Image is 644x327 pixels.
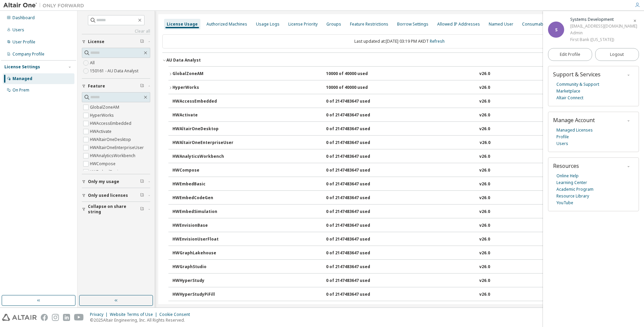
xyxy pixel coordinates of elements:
[206,22,247,27] div: Authorized Machines
[479,154,490,160] div: v26.0
[172,181,233,187] div: HWEmbedBasic
[172,71,233,77] div: GlobalZoneAM
[172,149,631,164] button: HWAnalyticsWorkbench0 of 2147483647 usedv26.0Expire date:[DATE]
[90,103,121,111] label: GlobalZoneAM
[172,112,233,118] div: HWActivate
[168,80,631,95] button: HyperWorks10000 of 40000 usedv26.0Expire date:[DATE]
[556,173,579,179] a: Online Help
[326,140,387,146] div: 0 of 2147483647 used
[479,278,490,284] div: v26.0
[172,85,233,91] div: HyperWorks
[90,67,140,75] label: 150161 - AU Data Analyst
[556,134,569,140] a: Profile
[90,152,137,160] label: HWAnalyticsWorkbench
[12,51,44,57] div: Company Profile
[326,195,387,201] div: 0 of 2147483647 used
[172,246,631,261] button: HWGraphLakehouse0 of 2147483647 usedv26.0Expire date:[DATE]
[12,87,29,93] div: On Prem
[172,122,631,137] button: HWAltairOneDesktop0 of 2147483647 usedv26.0Expire date:[DATE]
[172,140,233,146] div: HWAltairOneEnterpriseUser
[595,48,639,61] button: Logout
[12,39,35,45] div: User Profile
[166,58,201,63] div: AU Data Analyst
[553,71,601,78] span: Support & Services
[90,136,132,144] label: HWAltairOneDesktop
[437,22,480,27] div: Allowed IP Addresses
[140,193,144,198] span: Clear filter
[4,64,40,70] div: License Settings
[90,111,115,119] label: HyperWorks
[326,250,387,256] div: 0 of 2147483647 used
[479,71,490,77] div: v26.0
[172,260,631,275] button: HWGraphStudio0 of 2147483647 usedv26.0Expire date:[DATE]
[556,140,568,147] a: Users
[82,188,150,203] button: Only used licenses
[479,99,490,105] div: v26.0
[2,314,37,321] img: altair_logo.svg
[397,22,428,27] div: Borrow Settings
[479,250,490,256] div: v26.0
[41,314,48,321] img: facebook.svg
[82,174,150,189] button: Only my usage
[479,126,490,132] div: v26.0
[172,278,233,284] div: HWHyperStudy
[326,99,387,105] div: 0 of 2147483647 used
[570,23,637,30] div: [EMAIL_ADDRESS][DOMAIN_NAME]
[88,39,104,44] span: License
[479,237,490,243] div: v26.0
[159,312,194,317] div: Cookie Consent
[556,95,583,101] a: Altair Connect
[172,99,233,105] div: HWAccessEmbedded
[172,209,233,215] div: HWEmbedSimulation
[172,94,631,109] button: HWAccessEmbedded0 of 2147483647 usedv26.0Expire date:[DATE]
[479,292,490,298] div: v26.0
[556,199,573,206] a: YouTube
[140,207,144,212] span: Clear filter
[326,181,387,187] div: 0 of 2147483647 used
[12,27,24,33] div: Users
[172,163,631,178] button: HWCompose0 of 2147483647 usedv26.0Expire date:[DATE]
[556,88,580,95] a: Marketplace
[172,292,233,298] div: HWHyperStudyPiFill
[172,237,233,243] div: HWEnvisionUserFloat
[167,22,198,27] div: License Usage
[90,317,194,323] p: © 2025 Altair Engineering, Inc. All Rights Reserved.
[3,2,88,9] img: Altair One
[326,209,387,215] div: 0 of 2147483647 used
[479,209,490,215] div: v26.0
[479,168,490,174] div: v26.0
[162,53,637,68] button: AU Data AnalystLicense ID: 150161
[172,232,631,247] button: HWEnvisionUserFloat0 of 2147483647 usedv26.0Expire date:[DATE]
[560,52,580,57] span: Edit Profile
[288,22,318,27] div: License Priority
[74,314,84,321] img: youtube.svg
[326,168,387,174] div: 0 of 2147483647 used
[162,34,637,48] div: Last updated at: [DATE] 03:19 PM AKDT
[172,205,631,219] button: HWEmbedSimulation0 of 2147483647 usedv26.0Expire date:[DATE]
[326,85,387,91] div: 10000 of 40000 used
[556,186,593,193] a: Academic Program
[140,179,144,184] span: Clear filter
[480,140,490,146] div: v26.0
[556,127,593,134] a: Managed Licenses
[63,314,70,321] img: linkedin.svg
[172,223,233,229] div: HWEnvisionBase
[172,274,631,288] button: HWHyperStudy0 of 2147483647 usedv26.0Expire date:[DATE]
[556,81,599,88] a: Community & Support
[479,223,490,229] div: v26.0
[553,116,595,124] span: Manage Account
[570,36,637,43] div: First Bank ([US_STATE])
[479,85,490,91] div: v26.0
[172,250,233,256] div: HWGraphLakehouse
[82,79,150,94] button: Feature
[90,312,110,317] div: Privacy
[553,162,579,170] span: Resources
[172,154,233,160] div: HWAnalyticsWorkbench
[555,27,557,33] span: S
[90,144,145,152] label: HWAltairOneEnterpriseUser
[12,15,35,21] div: Dashboard
[82,202,150,217] button: Collapse on share string
[82,29,150,34] a: Clear all
[82,34,150,49] button: License
[610,51,624,58] span: Logout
